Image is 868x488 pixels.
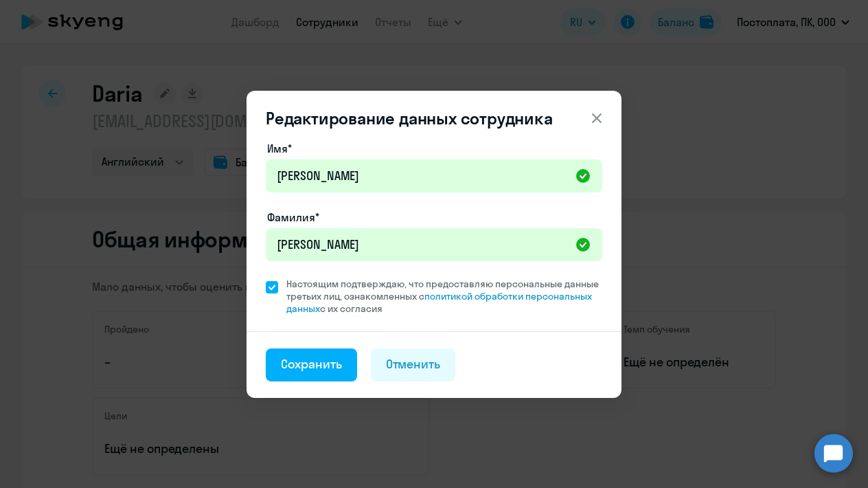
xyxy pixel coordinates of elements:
span: Настоящим подтверждаю, что предоставляю персональные данные третьих лиц, ознакомленных с с их сог... [286,278,602,315]
button: Сохранить [266,348,357,381]
a: политикой обработки персональных данных [286,290,592,315]
button: Отменить [371,348,456,381]
div: Отменить [386,355,441,373]
div: Сохранить [281,355,342,373]
label: Фамилия* [267,209,319,225]
header: Редактирование данных сотрудника [247,107,621,129]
